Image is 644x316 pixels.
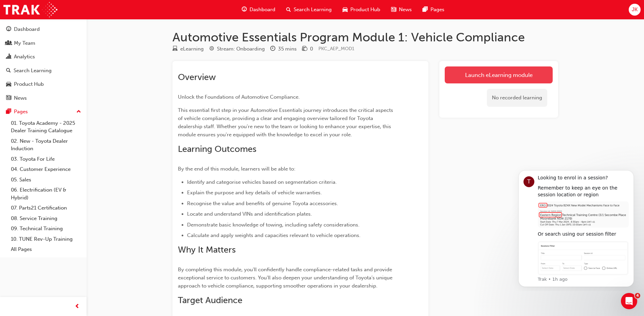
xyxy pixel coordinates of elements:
[3,2,57,17] img: Trak
[8,118,84,136] a: 01. Toyota Academy - 2025 Dealer Training Catalogue
[391,5,396,14] span: news-icon
[209,45,265,53] div: Stream
[3,23,84,36] a: Dashboard
[75,302,80,311] span: prev-icon
[635,293,640,298] span: 4
[399,6,412,14] span: News
[187,190,322,196] span: Explain the purpose and key details of vehicle warranties.
[242,5,247,14] span: guage-icon
[430,6,444,14] span: Pages
[178,72,216,82] span: Overview
[8,244,84,255] a: All Pages
[278,45,297,53] div: 35 mins
[172,46,178,52] span: learningResourceType_ELEARNING-icon
[8,234,84,244] a: 10. TUNE Rev-Up Training
[178,244,236,255] span: Why It Matters
[3,51,84,63] a: Analytics
[187,200,338,206] span: Recognise the value and benefits of genuine Toyota accessories.
[14,108,28,116] div: Pages
[508,164,644,291] iframe: Intercom notifications message
[172,45,204,53] div: Type
[178,266,394,289] span: By completing this module, you'll confidently handle compliance-related tasks and provide excepti...
[629,4,641,16] button: JK
[8,136,84,154] a: 02. New - Toyota Dealer Induction
[178,107,394,138] span: This essential first step in your Automotive Essentials journey introduces the critical aspects o...
[3,37,84,50] a: My Team
[294,6,332,14] span: Search Learning
[343,5,348,14] span: car-icon
[178,295,242,305] span: Target Audience
[318,46,354,52] span: Learning resource code
[270,45,297,53] div: Duration
[8,213,84,224] a: 08. Service Training
[250,6,275,14] span: Dashboard
[337,3,386,17] a: car-iconProduct Hub
[6,68,11,74] span: search-icon
[187,222,360,228] span: Demonstrate basic knowledge of towing, including safety considerations.
[445,66,553,83] a: Launch eLearning module
[423,5,428,14] span: pages-icon
[217,45,265,53] div: Stream: Onboarding
[187,232,361,238] span: Calculate and apply weights and capacities relevant to vehicle operations.
[281,3,337,17] a: search-iconSearch Learning
[632,6,638,14] span: JK
[8,223,84,234] a: 09. Technical Training
[621,293,637,309] iframe: Intercom live chat
[178,94,300,100] span: Unlock the Foundations of Automotive Compliance.
[76,107,81,116] span: up-icon
[3,105,84,118] button: Pages
[350,6,380,14] span: Product Hub
[6,54,11,60] span: chart-icon
[178,166,295,172] span: By the end of this module, learners will be able to:
[8,154,84,164] a: 03. Toyota For Life
[8,203,84,213] a: 07. Parts21 Certification
[302,46,307,52] span: money-icon
[3,64,84,77] a: Search Learning
[14,80,44,88] div: Product Hub
[3,22,84,105] button: DashboardMy TeamAnalyticsSearch LearningProduct HubNews
[187,211,312,217] span: Locate and understand VINs and identification plates.
[172,30,558,45] h1: Automotive Essentials Program Module 1: Vehicle Compliance
[270,46,275,52] span: clock-icon
[3,92,84,104] a: News
[6,109,11,115] span: pages-icon
[14,39,35,47] div: My Team
[236,3,281,17] a: guage-iconDashboard
[8,164,84,175] a: 04. Customer Experience
[14,53,35,61] div: Analytics
[8,185,84,203] a: 06. Electrification (EV & Hybrid)
[286,5,291,14] span: search-icon
[14,94,27,102] div: News
[6,26,11,33] span: guage-icon
[8,175,84,185] a: 05. Sales
[6,95,11,101] span: news-icon
[310,45,313,53] div: 0
[14,25,40,33] div: Dashboard
[487,89,547,107] div: No recorded learning
[187,179,337,185] span: Identify and categorise vehicles based on segmentation criteria.
[6,40,11,46] span: people-icon
[386,3,417,17] a: news-iconNews
[3,78,84,91] a: Product Hub
[14,67,52,75] div: Search Learning
[417,3,450,17] a: pages-iconPages
[6,81,11,87] span: car-icon
[178,144,256,154] span: Learning Outcomes
[180,45,204,53] div: eLearning
[209,46,214,52] span: target-icon
[302,45,313,53] div: Price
